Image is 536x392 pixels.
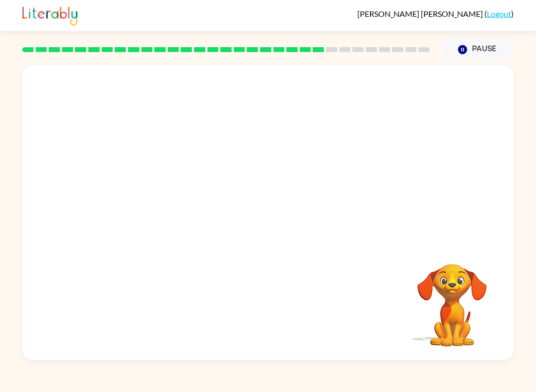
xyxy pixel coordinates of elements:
[487,9,511,18] a: Logout
[402,249,502,348] video: Your browser must support playing .mp4 files to use Literably. Please try using another browser.
[357,9,514,18] div: ( )
[442,38,514,61] button: Pause
[22,4,77,26] img: Literably
[357,9,484,18] span: [PERSON_NAME] [PERSON_NAME]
